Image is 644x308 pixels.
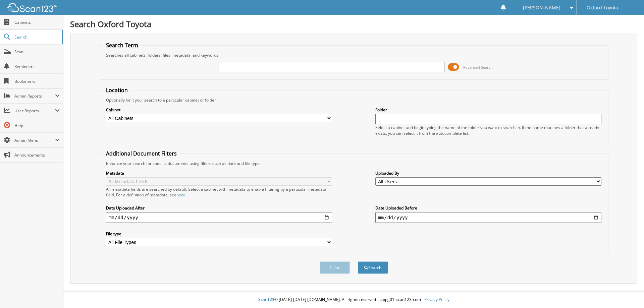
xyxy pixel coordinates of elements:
label: Date Uploaded After [106,205,332,211]
label: Folder [375,107,601,113]
legend: Location [103,86,131,94]
div: All metadata fields are searched by default. Select a cabinet with metadata to enable filtering b... [106,186,332,198]
span: Oxford Toyota [587,6,618,10]
iframe: Chat Widget [610,276,644,308]
label: Uploaded By [375,170,601,176]
label: File type [106,231,332,237]
h1: Search Oxford Toyota [70,18,637,29]
div: Select a cabinet and begin typing the name of the folder you want to search in. If the name match... [375,125,601,136]
legend: Search Term [103,42,142,49]
span: Scan [14,49,60,55]
div: Enhance your search for specific documents using filters such as date and file type. [103,161,605,166]
label: Metadata [106,170,332,176]
span: Search [14,34,59,40]
span: Scan123 [258,297,274,302]
span: Advanced Search [463,65,493,70]
span: Announcements [14,152,60,158]
button: Search [358,261,388,274]
input: start [106,212,332,223]
span: User Reports [14,108,55,114]
label: Date Uploaded Before [375,205,601,211]
input: end [375,212,601,223]
div: Searches all cabinets, folders, files, metadata, and keywords [103,52,605,58]
span: Reminders [14,64,60,69]
img: scan123-logo-white.svg [7,3,57,12]
a: Privacy Policy [424,297,449,302]
span: Admin Reports [14,93,55,99]
div: Optionally limit your search to a particular cabinet or folder [103,97,605,103]
span: Help [14,123,60,128]
span: Admin Menu [14,137,55,143]
a: here [176,192,185,198]
span: Bookmarks [14,78,60,84]
span: [PERSON_NAME] [523,6,560,10]
legend: Additional Document Filters [103,150,180,157]
button: Clear [320,261,350,274]
label: Cabinet [106,107,332,113]
div: © [DATE]-[DATE] [DOMAIN_NAME]. All rights reserved | appg01-scan123-com | [63,292,644,308]
span: Cabinets [14,19,60,25]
